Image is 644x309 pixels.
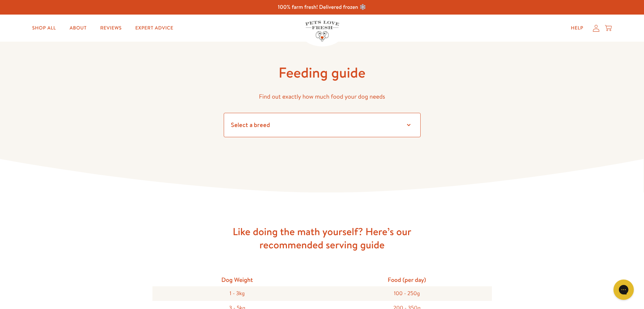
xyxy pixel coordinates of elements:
[322,273,492,286] div: Food (per day)
[214,225,431,251] h3: Like doing the math yourself? Here’s our recommended serving guide
[64,21,92,35] a: About
[224,63,421,82] h1: Feeding guide
[152,286,322,301] div: 1 - 3kg
[322,286,492,301] div: 100 - 250g
[95,21,127,35] a: Reviews
[152,273,322,286] div: Dog Weight
[224,91,421,102] p: Find out exactly how much food your dog needs
[305,21,339,41] img: Pets Love Fresh
[565,21,589,35] a: Help
[130,21,179,35] a: Expert Advice
[610,277,637,302] iframe: Gorgias live chat messenger
[27,21,61,35] a: Shop All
